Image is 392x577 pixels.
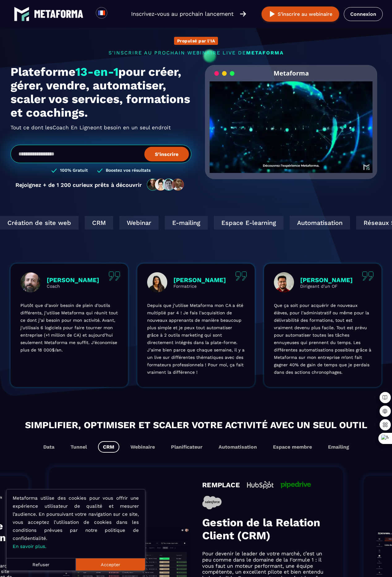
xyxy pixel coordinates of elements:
[107,7,122,21] div: Search for option
[246,50,284,56] span: METAFORMA
[34,10,83,18] img: logo
[145,178,186,191] img: community-people
[47,276,99,284] p: [PERSON_NAME]
[173,284,226,289] p: Formatrice
[161,216,204,230] div: E-mailing
[11,50,381,56] p: s'inscrire au prochain webinaire live de
[81,216,110,230] div: CRM
[60,168,88,174] h3: 100% Gratuit
[362,271,374,281] img: quote
[280,482,311,488] img: icon
[11,123,191,132] h2: Tout ce dont les ont besoin en un seul endroit
[286,216,347,230] div: Automatisation
[47,284,99,289] p: Coach
[274,65,309,81] h2: Metaforma
[116,216,155,230] div: Webinar
[144,147,189,161] button: S’inscrire
[75,65,118,79] span: 13-en-1
[147,272,167,292] img: profile
[113,10,117,18] input: Search for option
[210,81,373,163] video: Your browser does not support the video tag.
[247,481,274,489] img: icon
[20,302,118,354] p: Plutôt que d’avoir besoin de plein d’outils différents, j’utilise Metaforma qui réunit tout ce do...
[109,271,120,281] img: quote
[20,272,40,292] img: profile
[66,441,92,453] button: Tunnel
[106,168,151,174] h3: Boostez vos résultats
[240,11,246,17] img: arrow-right
[14,6,29,22] img: logo
[13,544,46,549] a: En savoir plus.
[51,168,57,174] img: checked
[6,558,76,571] button: Refuser
[15,182,142,188] p: Rejoignez + de 1 200 curieux prêts à découvrir
[97,168,103,174] img: checked
[323,441,354,453] button: Emailing
[166,441,207,453] button: Planificateur
[300,284,353,289] p: Dirigeant d'un OF
[202,516,330,542] h3: Gestion de la Relation Client (CRM)
[53,123,93,132] span: Coach En Ligne
[6,418,386,432] h2: Simplifier, optimiser et scaler votre activité avec un seul outil
[300,276,353,284] p: [PERSON_NAME]
[11,65,191,119] h1: Plateforme pour créer, gérer, vendre, automatiser, scaler vos services, formations et coachings.
[177,38,215,43] p: Propulsé par l'IA
[126,441,160,453] button: Webinaire
[262,6,339,22] button: S’inscrire au webinaire
[211,216,280,230] div: Espace E-learning
[202,481,240,489] h4: REMPLACE
[76,558,145,571] button: Accepter
[98,441,119,453] button: CRM
[274,302,372,376] p: Que ça soit pour acquérir de nouveaux élèves, pour l’administratif ou même pour la délivrabilité ...
[147,302,245,376] p: Depuis que j’utilise Metaforma mon CA a été multiplié par 4 ! Je fais l’acquisition de nouveaux a...
[13,494,139,550] p: Metaforma utilise des cookies pour vous offrir une expérience utilisateur de qualité et mesurer l...
[202,496,222,510] img: icon
[173,276,226,284] p: [PERSON_NAME]
[344,7,383,21] a: Connexion
[38,441,59,453] button: Data
[268,441,317,453] button: Espace membre
[274,272,294,292] img: profile
[214,441,262,453] button: Automatisation
[98,9,105,17] img: fr
[235,271,247,281] img: quote
[268,10,276,18] img: play
[214,71,235,76] img: loading
[131,10,234,18] p: Inscrivez-vous au prochain lancement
